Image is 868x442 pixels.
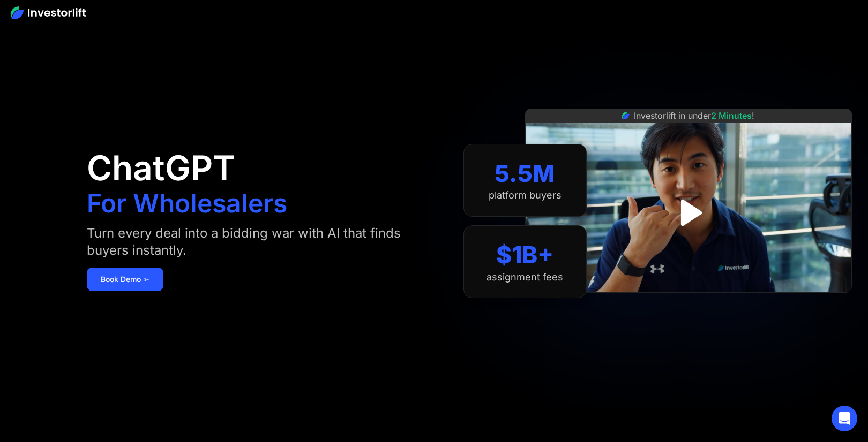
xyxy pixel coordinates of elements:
[489,189,562,201] div: platform buyers
[87,151,235,185] h1: ChatGPT
[496,241,553,269] div: $1B+
[832,406,857,431] div: Open Intercom Messenger
[711,110,752,121] span: 2 Minutes
[608,298,769,311] iframe: Customer reviews powered by Trustpilot
[87,225,405,259] div: Turn every deal into a bidding war with AI that finds buyers instantly.
[87,190,287,216] h1: For Wholesalers
[664,189,712,237] a: open lightbox
[495,159,555,188] div: 5.5M
[87,268,163,291] a: Book Demo ➢
[634,109,754,122] div: Investorlift in under !
[487,271,563,283] div: assignment fees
